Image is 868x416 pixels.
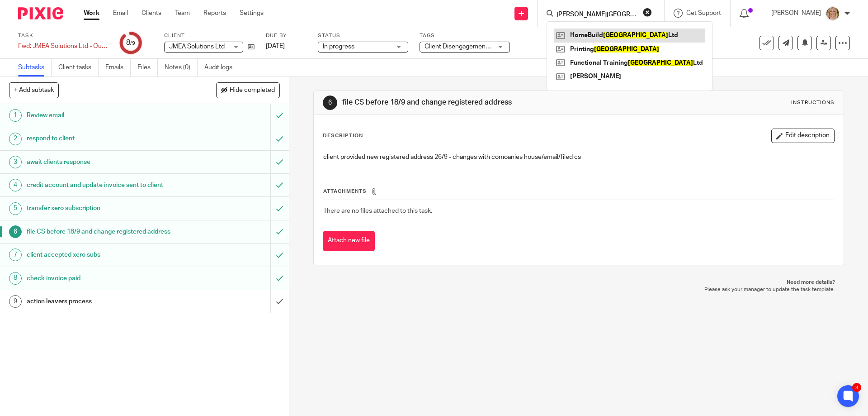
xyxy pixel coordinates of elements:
span: [DATE] [266,43,285,49]
button: Hide completed [216,82,280,98]
button: Edit description [771,129,835,143]
span: JMEA Solutions Ltd [169,43,225,50]
p: client provided new registered address 26/9 - changes with comoanies house/email/filed cs [323,153,834,162]
p: Please ask your manager to update the task template. [322,286,835,293]
div: 8 [126,38,135,48]
div: 1 [9,109,22,122]
img: JW%20photo.JPG [826,6,840,21]
a: Client tasks [58,59,99,77]
h1: Review email [27,109,183,122]
div: Instructions [791,99,835,106]
small: /9 [130,41,135,46]
a: Audit logs [204,59,239,77]
h1: check invoice paid [27,272,183,285]
h1: transfer xero subscription [27,201,183,215]
a: Reports [203,9,226,18]
p: Description [323,132,363,139]
h1: file CS before 18/9 and change registered address [27,225,183,239]
h1: file CS before 18/9 and change registered address [342,98,598,107]
h1: action leavers process [27,295,183,308]
a: Work [84,9,99,18]
div: 6 [323,96,337,110]
a: Settings [240,9,264,18]
div: Fwd: JMEA Solutions Ltd - Outstanding Overdue Invoices Reminder [18,42,108,51]
div: 7 [9,249,22,261]
p: [PERSON_NAME] [771,9,821,18]
div: 3 [852,383,861,392]
a: Emails [105,59,131,77]
label: Tags [420,32,510,39]
div: 9 [9,295,22,308]
span: There are no files attached to this task. [323,208,432,214]
label: Client [164,32,255,39]
span: Attachments [323,189,367,194]
div: 4 [9,179,22,191]
h1: respond to client [27,132,183,145]
a: Subtasks [18,59,52,77]
h1: credit account and update invoice sent to client [27,178,183,192]
div: 3 [9,156,22,168]
a: Notes (0) [165,59,198,77]
span: Client Disengagement + 1 [425,43,498,50]
label: Status [318,32,408,39]
p: Need more details? [322,279,835,286]
div: 6 [9,225,22,238]
h1: client accepted xero subs [27,248,183,262]
button: + Add subtask [9,82,59,98]
h1: await clients response [27,155,183,169]
button: Clear [643,8,652,17]
button: Attach new file [323,231,375,251]
input: Search [556,11,637,19]
span: In progress [323,43,354,50]
a: Files [137,59,158,77]
img: Pixie [18,7,63,19]
div: 5 [9,202,22,215]
label: Due by [266,32,307,39]
div: 8 [9,272,22,285]
a: Email [113,9,128,18]
a: Clients [142,9,161,18]
div: 2 [9,133,22,145]
span: Hide completed [230,87,275,94]
label: Task [18,32,108,39]
span: Get Support [686,10,721,16]
a: Team [175,9,190,18]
